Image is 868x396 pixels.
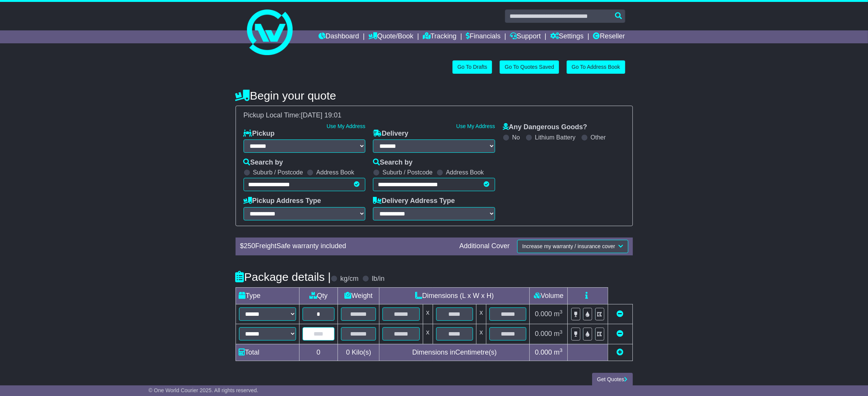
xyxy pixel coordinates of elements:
span: 0 [346,348,350,356]
label: Search by [373,158,412,167]
label: Pickup Address Type [244,197,321,205]
td: Weight [338,287,379,304]
label: kg/cm [340,275,358,283]
label: Search by [244,158,283,167]
a: Quote/Book [368,30,413,43]
label: Other [591,134,606,141]
td: Kilo(s) [338,344,379,361]
a: Settings [550,30,584,43]
label: Delivery [373,130,408,138]
td: Dimensions in Centimetre(s) [379,344,530,361]
span: [DATE] 19:01 [301,111,342,119]
label: Suburb / Postcode [382,169,433,176]
label: Address Book [316,169,354,176]
a: Go To Drafts [452,60,492,74]
td: x [423,324,433,344]
label: lb/in [372,275,384,283]
span: Increase my warranty / insurance cover [522,243,615,249]
button: Get Quotes [592,373,633,386]
span: m [554,330,563,337]
span: 0.000 [535,310,552,318]
button: Increase my warranty / insurance cover [517,240,628,253]
sup: 3 [560,347,563,353]
a: Remove this item [617,330,624,337]
a: Tracking [423,30,456,43]
label: Any Dangerous Goods? [503,123,587,131]
a: Dashboard [319,30,359,43]
a: Go To Quotes Saved [500,60,559,74]
a: Add new item [617,348,624,356]
a: Remove this item [617,310,624,318]
span: m [554,310,563,318]
td: Dimensions (L x W x H) [379,287,530,304]
sup: 3 [560,309,563,315]
h4: Begin your quote [236,89,633,102]
td: Volume [530,287,568,304]
td: x [476,324,486,344]
label: Lithium Battery [535,134,576,141]
td: Qty [299,287,338,304]
td: x [476,304,486,324]
label: No [512,134,520,141]
span: 0.000 [535,348,552,356]
span: 0.000 [535,330,552,337]
a: Use My Address [326,123,365,129]
a: Reseller [593,30,625,43]
a: Use My Address [456,123,495,129]
span: 250 [244,242,255,250]
td: Total [236,344,299,361]
td: x [423,304,433,324]
label: Suburb / Postcode [253,169,303,176]
span: © One World Courier 2025. All rights reserved. [148,387,258,393]
td: 0 [299,344,338,361]
h4: Package details | [236,271,331,283]
td: Type [236,287,299,304]
span: m [554,348,563,356]
div: $ FreightSafe warranty included [236,242,456,250]
div: Pickup Local Time: [240,111,629,120]
label: Address Book [446,169,484,176]
div: Additional Cover [456,242,513,250]
label: Pickup [244,130,275,138]
sup: 3 [560,329,563,335]
a: Go To Address Book [567,60,625,74]
label: Delivery Address Type [373,197,455,205]
a: Financials [466,30,500,43]
a: Support [510,30,541,43]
